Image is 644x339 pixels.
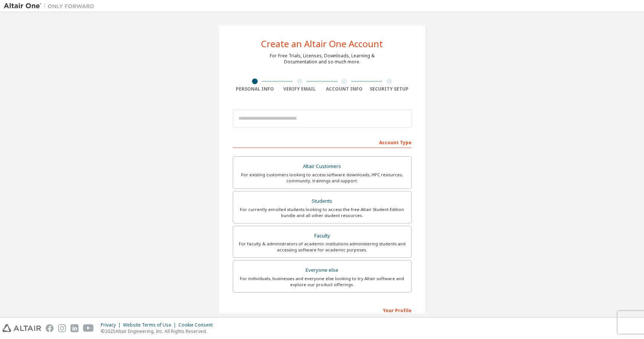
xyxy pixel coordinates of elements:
[367,86,412,92] div: Security Setup
[238,241,407,253] div: For faculty & administrators of academic institutions administering students and accessing softwa...
[71,324,78,332] img: linkedin.svg
[2,324,41,332] img: altair_logo.svg
[46,324,54,332] img: facebook.svg
[238,161,407,172] div: Altair Customers
[238,172,407,184] div: For existing customers looking to access software downloads, HPC resources, community, trainings ...
[123,322,178,328] div: Website Terms of Use
[178,322,217,328] div: Cookie Consent
[83,324,94,332] img: youtube.svg
[277,86,322,92] div: Verify Email
[4,2,98,10] img: Altair One
[238,196,407,206] div: Students
[322,86,367,92] div: Account Info
[238,206,407,219] div: For currently enrolled students looking to access the free Altair Student Edition bundle and all ...
[101,322,123,328] div: Privacy
[270,53,375,65] div: For Free Trials, Licenses, Downloads, Learning & Documentation and so much more.
[238,231,407,241] div: Faculty
[238,276,407,288] div: For individuals, businesses and everyone else looking to try Altair software and explore our prod...
[233,304,412,316] div: Your Profile
[233,136,412,148] div: Account Type
[101,328,217,334] p: © 2025 Altair Engineering, Inc. All Rights Reserved.
[238,265,407,276] div: Everyone else
[261,39,383,48] div: Create an Altair One Account
[233,86,278,92] div: Personal Info
[58,324,66,332] img: instagram.svg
